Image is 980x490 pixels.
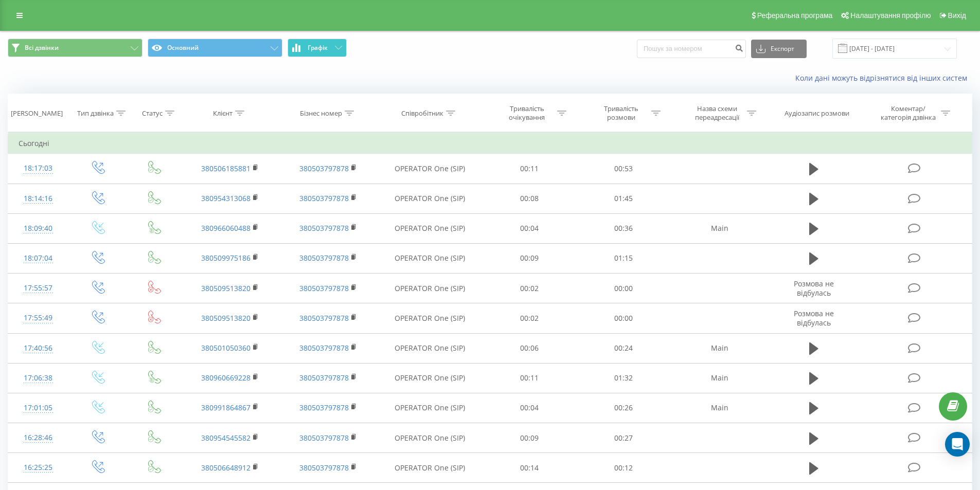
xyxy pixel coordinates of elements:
[201,193,251,203] a: 380954313068
[377,333,483,363] td: OPERATOR One (SIP)
[201,403,251,412] a: 380991864867
[794,279,834,298] span: Розмова не відбулась
[377,423,483,453] td: OPERATOR One (SIP)
[577,363,671,393] td: 01:32
[577,333,671,363] td: 00:24
[577,154,671,184] td: 00:53
[483,423,577,453] td: 00:09
[751,40,807,58] button: Експорт
[308,44,328,51] span: Графік
[794,308,834,328] span: Розмова не відбулась
[500,104,555,122] div: Тривалість очікування
[594,104,649,122] div: Тривалість розмови
[201,463,251,473] a: 380506648912
[377,393,483,423] td: OPERATOR One (SIP)
[25,44,59,52] span: Всі дзвінки
[377,363,483,393] td: OPERATOR One (SIP)
[148,39,282,57] button: Основний
[201,283,251,293] a: 380509513820
[213,109,233,118] div: Клієнт
[299,343,349,353] a: 380503797878
[19,428,58,448] div: 16:28:46
[201,433,251,443] a: 380954545582
[577,274,671,303] td: 00:00
[299,373,349,383] a: 380503797878
[689,104,744,122] div: Назва схеми переадресації
[670,213,768,243] td: Main
[377,303,483,333] td: OPERATOR One (SIP)
[299,403,349,412] a: 380503797878
[8,133,972,154] td: Сьогодні
[201,253,251,263] a: 380509975186
[19,398,58,418] div: 17:01:05
[670,333,768,363] td: Main
[795,73,972,83] a: Коли дані можуть відрізнятися вiд інших систем
[142,109,163,118] div: Статус
[483,213,577,243] td: 00:04
[377,213,483,243] td: OPERATOR One (SIP)
[299,313,349,323] a: 380503797878
[299,164,349,173] a: 380503797878
[850,11,931,20] span: Налаштування профілю
[483,274,577,303] td: 00:02
[201,343,251,353] a: 380501050360
[299,223,349,233] a: 380503797878
[201,373,251,383] a: 380960669228
[300,109,342,118] div: Бізнес номер
[19,219,58,239] div: 18:09:40
[377,274,483,303] td: OPERATOR One (SIP)
[19,248,58,268] div: 18:07:04
[299,283,349,293] a: 380503797878
[19,338,58,358] div: 17:40:56
[377,184,483,213] td: OPERATOR One (SIP)
[483,393,577,423] td: 00:04
[670,393,768,423] td: Main
[377,243,483,273] td: OPERATOR One (SIP)
[577,393,671,423] td: 00:26
[401,109,443,118] div: Співробітник
[377,154,483,184] td: OPERATOR One (SIP)
[785,109,849,118] div: Аудіозапис розмови
[577,213,671,243] td: 00:36
[19,368,58,388] div: 17:06:38
[483,243,577,273] td: 00:09
[299,253,349,263] a: 380503797878
[757,11,833,20] span: Реферальна програма
[299,463,349,473] a: 380503797878
[201,223,251,233] a: 380966060488
[8,39,142,57] button: Всі дзвінки
[577,423,671,453] td: 00:27
[19,458,58,478] div: 16:25:25
[577,243,671,273] td: 01:15
[299,433,349,443] a: 380503797878
[201,164,251,173] a: 380506185881
[19,189,58,209] div: 18:14:16
[577,303,671,333] td: 00:00
[483,154,577,184] td: 00:11
[483,333,577,363] td: 00:06
[483,303,577,333] td: 00:02
[299,193,349,203] a: 380503797878
[19,308,58,328] div: 17:55:49
[19,158,58,178] div: 18:17:03
[483,363,577,393] td: 00:11
[637,40,746,58] input: Пошук за номером
[670,363,768,393] td: Main
[11,109,63,118] div: [PERSON_NAME]
[483,184,577,213] td: 00:08
[878,104,938,122] div: Коментар/категорія дзвінка
[77,109,114,118] div: Тип дзвінка
[288,39,347,57] button: Графік
[19,278,58,298] div: 17:55:57
[201,313,251,323] a: 380509513820
[577,184,671,213] td: 01:45
[577,453,671,483] td: 00:12
[945,432,970,457] div: Open Intercom Messenger
[483,453,577,483] td: 00:14
[377,453,483,483] td: OPERATOR One (SIP)
[948,11,966,20] span: Вихід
